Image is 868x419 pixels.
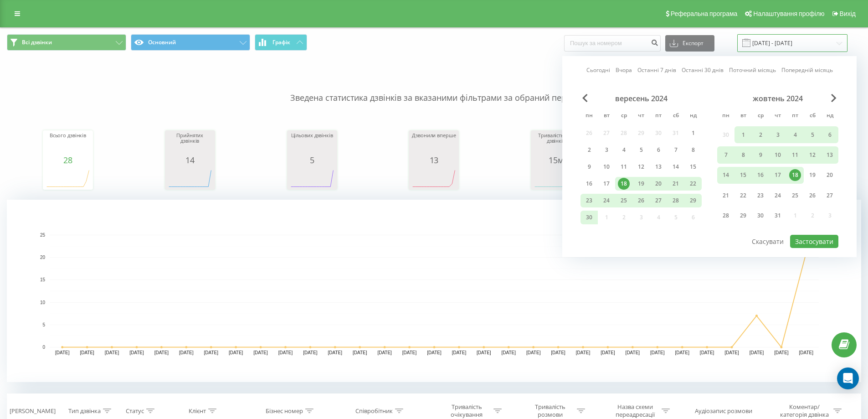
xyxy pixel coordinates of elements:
[823,109,837,123] abbr: неділя
[734,167,752,184] div: вт 15 жовт 2024 р.
[737,210,749,222] div: 29
[717,187,734,204] div: пн 21 жовт 2024 р.
[684,194,702,207] div: нд 29 вер 2024 р.
[618,178,630,190] div: 18
[617,109,631,123] abbr: середа
[755,190,766,202] div: 23
[806,149,818,161] div: 12
[752,207,769,224] div: ср 30 жовт 2024 р.
[601,195,612,207] div: 24
[734,146,752,163] div: вт 8 жовт 2024 р.
[824,190,836,202] div: 27
[255,34,307,51] button: Графік
[667,143,684,157] div: сб 7 вер 2024 р.
[669,109,683,123] abbr: субота
[42,322,45,327] text: 5
[806,109,819,123] abbr: субота
[289,155,335,165] div: 5
[583,161,595,173] div: 9
[771,109,785,123] abbr: четвер
[737,129,749,141] div: 1
[22,39,52,46] span: Всі дзвінки
[576,350,591,355] text: [DATE]
[598,160,615,174] div: вт 10 вер 2024 р.
[40,255,46,260] text: 20
[615,160,632,174] div: ср 11 вер 2024 р.
[652,109,665,123] abbr: п’ятниця
[755,210,766,222] div: 30
[580,143,598,157] div: пн 2 вер 2024 р.
[772,190,784,202] div: 24
[720,210,732,222] div: 28
[652,144,664,156] div: 6
[840,10,856,17] span: Вихід
[266,407,303,415] div: Бізнес номер
[652,195,664,207] div: 27
[45,133,91,155] div: Всього дзвінків
[652,161,664,173] div: 13
[635,178,647,190] div: 19
[580,194,598,207] div: пн 23 вер 2024 р.
[10,407,56,415] div: [PERSON_NAME]
[682,66,724,74] a: Останні 30 днів
[601,161,612,173] div: 10
[289,165,335,192] svg: A chart.
[452,350,467,355] text: [DATE]
[821,167,838,184] div: нд 20 жовт 2024 р.
[789,129,801,141] div: 4
[634,109,648,123] abbr: четвер
[411,165,457,192] svg: A chart.
[582,109,596,123] abbr: понеділок
[377,350,392,355] text: [DATE]
[778,403,831,419] div: Коментар/категорія дзвінка
[650,177,667,191] div: пт 20 вер 2024 р.
[652,178,664,190] div: 20
[601,144,612,156] div: 3
[806,129,818,141] div: 5
[637,66,676,74] a: Останні 7 днів
[598,194,615,207] div: вт 24 вер 2024 р.
[411,133,457,155] div: Дзвонили вперше
[533,165,579,192] div: A chart.
[720,169,732,181] div: 14
[618,195,630,207] div: 25
[289,133,335,155] div: Цільових дзвінків
[790,235,838,248] button: Застосувати
[580,211,598,224] div: пн 30 вер 2024 р.
[611,403,659,419] div: Назва схеми переадресації
[804,126,821,143] div: сб 5 жовт 2024 р.
[635,161,647,173] div: 12
[167,133,213,155] div: Прийнятих дзвінків
[752,146,769,163] div: ср 9 жовт 2024 р.
[598,177,615,191] div: вт 17 вер 2024 р.
[774,350,789,355] text: [DATE]
[650,350,665,355] text: [DATE]
[717,146,734,163] div: пн 7 жовт 2024 р.
[580,94,702,103] div: вересень 2024
[717,207,734,224] div: пн 28 жовт 2024 р.
[737,190,749,202] div: 22
[788,109,802,123] abbr: п’ятниця
[837,367,859,389] div: Open Intercom Messenger
[626,350,640,355] text: [DATE]
[40,300,46,305] text: 10
[564,35,661,52] input: Пошук за номером
[583,178,595,190] div: 16
[355,407,393,415] div: Співробітник
[442,403,491,419] div: Тривалість очікування
[154,350,169,355] text: [DATE]
[582,94,588,102] span: Previous Month
[750,350,764,355] text: [DATE]
[720,149,732,161] div: 7
[667,194,684,207] div: сб 28 вер 2024 р.
[303,350,318,355] text: [DATE]
[583,144,595,156] div: 2
[42,345,45,350] text: 0
[583,212,595,223] div: 30
[687,127,699,139] div: 1
[55,350,70,355] text: [DATE]
[353,350,367,355] text: [DATE]
[786,146,804,163] div: пт 11 жовт 2024 р.
[675,350,689,355] text: [DATE]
